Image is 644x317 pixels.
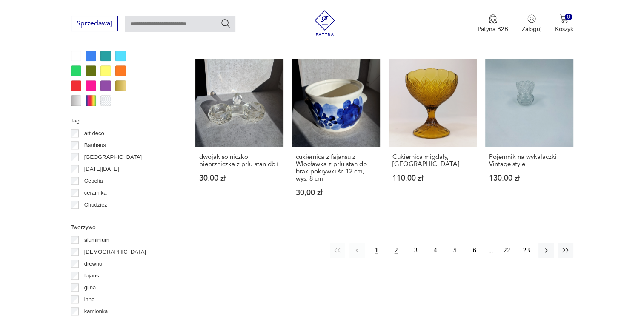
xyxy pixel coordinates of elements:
img: Ikona medalu [489,14,497,24]
p: Tag [71,116,175,125]
img: Patyna - sklep z meblami i dekoracjami vintage [312,10,338,36]
button: Szukaj [220,18,231,28]
p: Ćmielów [84,212,106,221]
h3: dwojak solniczko pieprzniczka z prlu stan db+ [199,153,280,168]
p: Patyna B2B [478,25,508,33]
p: [DEMOGRAPHIC_DATA] [84,247,146,257]
p: Chodzież [84,200,107,209]
button: Sprzedawaj [71,16,118,31]
button: 22 [499,243,515,258]
a: Cukiernica migdały, ZąbkowiceCukiernica migdały, [GEOGRAPHIC_DATA]110,00 zł [389,59,477,213]
button: Zaloguj [522,14,541,33]
p: glina [84,283,96,292]
h3: cukiernica z fajansu z Włocławka z prlu stan db+ brak pokrywki śr. 12 cm, wys. 8 cm [296,153,376,182]
img: Ikona koszyka [560,14,568,23]
h3: Pojemnik na wykałaczki Vintage style [489,153,570,168]
button: 2 [389,243,404,258]
p: [GEOGRAPHIC_DATA] [84,153,142,162]
button: 1 [369,243,384,258]
p: 30,00 zł [199,175,280,182]
a: Sprzedawaj [71,21,118,27]
p: aluminium [84,235,109,245]
p: kamionka [84,307,108,316]
p: Bauhaus [84,141,106,150]
a: Pojemnik na wykałaczki Vintage stylePojemnik na wykałaczki Vintage style130,00 zł [485,59,573,213]
button: 23 [519,243,534,258]
button: 3 [408,243,424,258]
p: Tworzywo [71,223,175,232]
p: Cepelia [84,176,103,186]
p: 130,00 zł [489,175,570,182]
button: 4 [428,243,443,258]
p: drewno [84,259,103,269]
p: Zaloguj [522,25,541,33]
a: dwojak solniczko pieprzniczka z prlu stan db+dwojak solniczko pieprzniczka z prlu stan db+30,00 zł [195,59,283,213]
button: 5 [447,243,463,258]
button: 6 [467,243,482,258]
img: Ikonka użytkownika [527,14,536,23]
p: inne [84,295,95,304]
div: 0 [565,14,572,21]
p: fajans [84,271,99,280]
button: Patyna B2B [478,14,508,33]
a: cukiernica z fajansu z Włocławka z prlu stan db+ brak pokrywki śr. 12 cm, wys. 8 cmcukiernica z f... [292,59,380,213]
p: Koszyk [555,25,573,33]
h3: Cukiernica migdały, [GEOGRAPHIC_DATA] [392,153,473,168]
p: art deco [84,129,104,138]
p: ceramika [84,188,107,198]
button: 0Koszyk [555,14,573,33]
p: 110,00 zł [392,175,473,182]
a: Ikona medaluPatyna B2B [478,14,508,33]
p: [DATE][DATE] [84,164,119,174]
p: 30,00 zł [296,189,376,196]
